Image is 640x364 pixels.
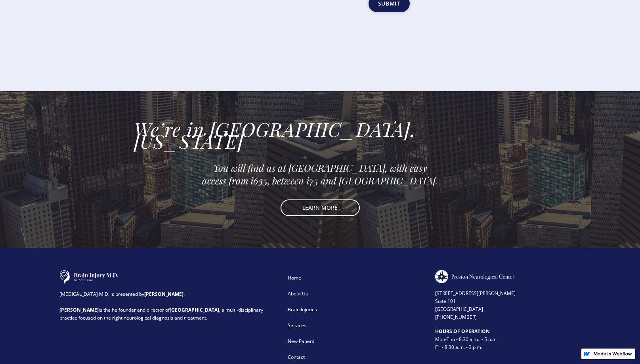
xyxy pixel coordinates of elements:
[288,353,425,361] div: Contact
[288,306,425,314] div: Brain Injuries
[593,352,632,356] img: Made in Webflow
[288,290,425,298] div: About Us
[288,274,425,282] div: Home
[284,333,429,349] a: New Patient
[170,307,219,313] strong: [GEOGRAPHIC_DATA]
[284,318,429,333] a: Services
[144,291,183,297] strong: [PERSON_NAME]
[134,116,416,153] em: We’re in [GEOGRAPHIC_DATA], [US_STATE]
[281,199,360,216] a: LEARN MORE
[284,270,429,286] a: Home
[59,307,99,313] strong: [PERSON_NAME]
[202,161,438,187] em: You will find us at [GEOGRAPHIC_DATA], with easy access from i635, between i75 and [GEOGRAPHIC_DA...
[284,286,429,302] a: About Us
[435,283,581,321] div: [STREET_ADDRESS][PERSON_NAME], Suite 101 [GEOGRAPHIC_DATA] [PHONE_NUMBER]
[284,302,429,318] a: Brain Injuries
[435,328,490,335] strong: HOURS OF OPERATION ‍
[288,322,425,330] div: Services
[59,284,277,322] div: [MEDICAL_DATA] M.D. is presented by . is the he founder and director of , a multi-disciplinary pr...
[288,337,425,345] div: New Patient
[435,328,581,351] div: Mon-Thu - 8:30 a.m. - 5 p.m. Fri - 8:30 a.m. - 3 p.m.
